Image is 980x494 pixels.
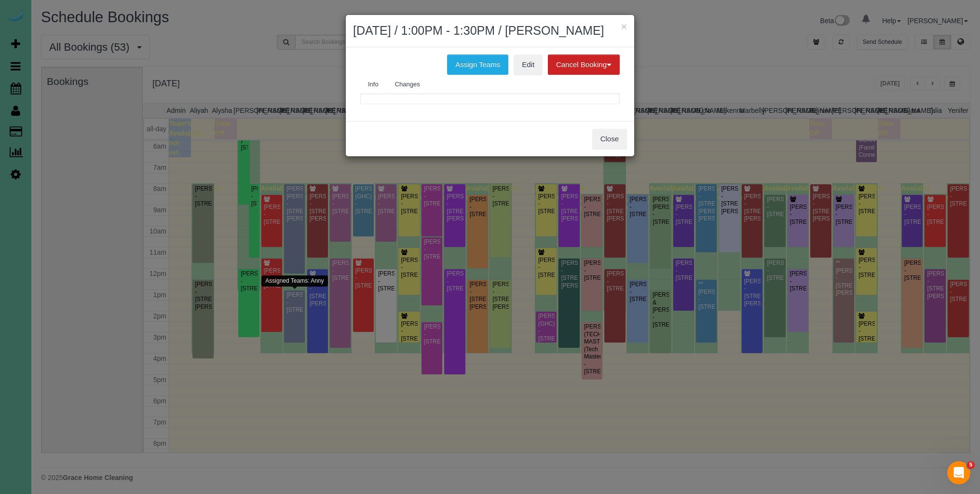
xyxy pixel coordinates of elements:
button: × [621,21,627,31]
a: Changes [387,75,428,95]
span: 5 [967,461,975,469]
button: Cancel Booking [548,55,620,75]
iframe: Intercom live chat [947,461,970,484]
button: Close [592,129,627,149]
a: Edit [514,55,543,75]
div: Assigned Teams: Anny [261,275,327,287]
span: Changes [395,81,420,88]
h2: [DATE] / 1:00PM - 1:30PM / [PERSON_NAME] [353,22,627,40]
button: Assign Teams [447,55,508,75]
span: Info [368,81,379,88]
a: Info [360,75,386,95]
